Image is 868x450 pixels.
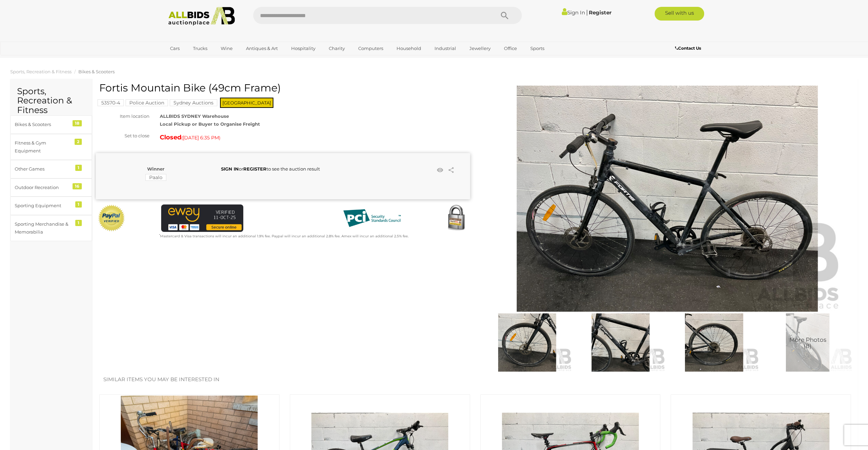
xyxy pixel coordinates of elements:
div: 1 [75,220,82,226]
span: ( ) [181,135,220,140]
span: [DATE] 6:35 PM [183,135,219,141]
font: Contact Us [678,46,701,51]
font: Sign In [567,9,585,16]
div: Item location [91,112,155,120]
a: Sign In [562,9,585,16]
div: 1 [75,201,82,208]
a: Wine [216,43,237,54]
a: [GEOGRAPHIC_DATA] [166,54,223,65]
strong: Closed [160,134,181,141]
a: Bikes & Scooters [78,69,115,74]
a: Sporting Merchandise & Memorabilia 1 [10,215,92,241]
font: Fortis Mountain Bike (49cm Frame) [99,82,281,94]
span: More Photos (8) [789,337,826,349]
img: Secured by Rapid SSL [442,204,470,232]
a: Hospitality [287,43,320,54]
img: Fortis Mountain Bike (49cm Frame) [492,86,842,312]
div: Outdoor Recreation [15,184,71,191]
a: Jewellery [465,43,495,54]
a: Register [589,9,611,16]
img: Fortis Mountain Bike (49cm Frame) [575,313,665,372]
li: Watch this item [435,165,445,175]
a: Sports, Recreation & Fitness [10,69,72,74]
img: PCI DSS compliant [338,204,406,232]
a: Sydney Auctions [170,100,217,105]
a: Charity [324,43,349,54]
a: Fitness & Gym Equipment 2 [10,134,92,160]
mark: 53570-4 [98,99,124,106]
a: Household [392,43,426,54]
a: Bikes & Scooters 18 [10,115,92,134]
div: Sporting Equipment [15,202,71,210]
div: 18 [73,120,82,126]
a: Office [500,43,521,54]
strong: Local Pickup or Buyer to Organise Freight [160,121,260,127]
a: Contact Us [675,45,702,52]
a: Industrial [430,43,461,54]
a: 53570-4 [98,100,124,105]
div: Sporting Merchandise & Memorabilia [15,220,71,236]
div: Other Games [15,165,71,173]
strong: ALLBIDS SYDNEY Warehouse [160,113,229,119]
div: 1 [75,165,82,171]
div: Bikes & Scooters [15,121,71,128]
a: Sell with us [655,7,704,21]
a: Trucks [189,43,212,54]
font: Mastercard & Visa transactions will incur an additional 1.9% fee. Paypal will incur an additional... [160,234,409,238]
img: Fortis Mountain Bike (49cm Frame) [669,313,759,372]
img: Fortis Mountain Bike (49cm Frame) [482,313,572,372]
button: Search [488,7,522,24]
a: REGISTER [243,166,267,172]
span: [GEOGRAPHIC_DATA] [220,98,273,108]
a: Computers [354,43,388,54]
div: 2 [75,139,82,145]
a: More Photos(8) [763,313,853,372]
a: Other Games 1 [10,160,92,178]
a: SIGN IN [221,166,239,172]
mark: Police Auction [126,99,168,106]
h2: Sports, Recreation & Fitness [17,87,85,115]
div: Fitness & Gym Equipment [15,139,71,155]
a: Antiques & Art [242,43,282,54]
a: Outdoor Recreation 16 [10,178,92,197]
span: | [586,9,588,16]
mark: Sydney Auctions [170,99,217,106]
img: Allbids.com.au [165,7,239,26]
a: Cars [166,43,184,54]
b: Winner [147,166,165,172]
a: Sporting Equipment 1 [10,197,92,215]
mark: Paalo [145,174,166,181]
h2: Similar items you may be interested in [103,377,847,383]
span: or to see the auction result [221,166,320,172]
a: Sports [526,43,549,54]
div: Set to close [91,132,155,140]
a: Police Auction [126,100,168,105]
img: eWAY Payment Gateway [161,204,243,232]
div: 16 [73,183,82,189]
img: Official PayPal Seal [98,204,126,232]
img: Fortis Mountain Bike (49cm Frame) [763,313,853,372]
